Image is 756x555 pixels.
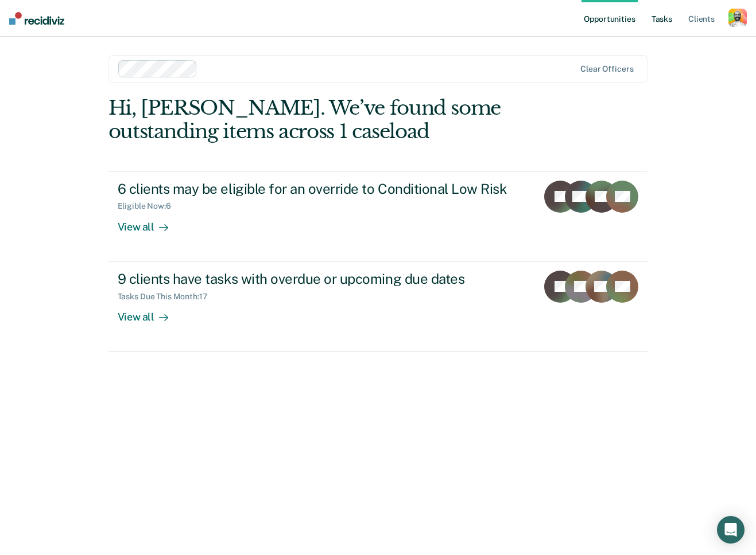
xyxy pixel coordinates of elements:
[9,12,64,25] img: Recidiviz
[108,171,648,261] a: 6 clients may be eligible for an override to Conditional Low RiskEligible Now:6View all
[108,261,648,351] a: 9 clients have tasks with overdue or upcoming due datesTasks Due This Month:17View all
[118,211,182,233] div: View all
[118,201,180,211] div: Eligible Now : 6
[118,271,521,287] div: 9 clients have tasks with overdue or upcoming due dates
[108,96,540,143] div: Hi, [PERSON_NAME]. We’ve found some outstanding items across 1 caseload
[118,292,217,302] div: Tasks Due This Month : 17
[118,301,182,323] div: View all
[717,516,745,544] div: Open Intercom Messenger
[580,64,633,74] div: Clear officers
[118,181,521,197] div: 6 clients may be eligible for an override to Conditional Low Risk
